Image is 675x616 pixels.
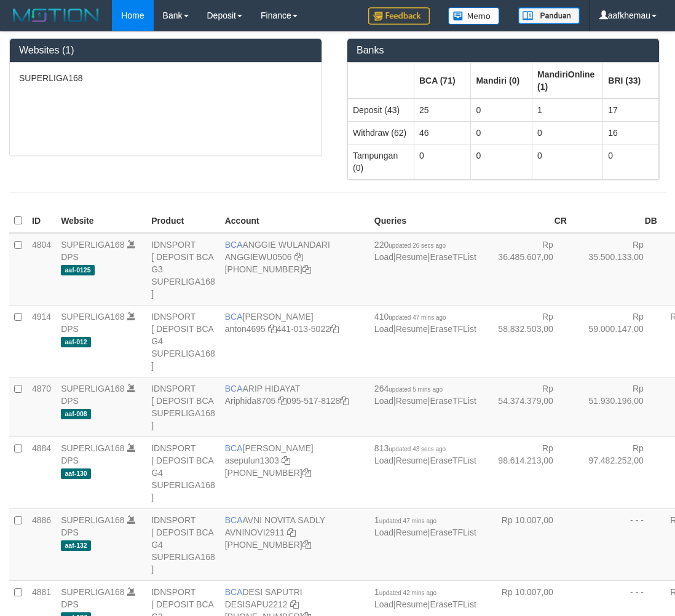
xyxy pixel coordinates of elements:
[374,384,476,406] span: | |
[430,527,476,537] a: EraseTFList
[61,384,125,393] a: SUPERLIGA168
[225,527,285,537] a: AVNINOVI2911
[430,599,476,609] a: EraseTFList
[348,98,414,122] td: Deposit (43)
[532,121,603,144] td: 0
[225,252,292,262] a: ANGGIEWU0506
[389,446,446,452] span: updated 43 secs ago
[374,587,436,597] span: 1
[481,508,572,580] td: Rp 10.007,00
[302,468,311,478] a: Copy 4062281875 to clipboard
[374,396,393,406] a: Load
[572,377,662,436] td: Rp 51.930.196,00
[396,599,428,609] a: Resume
[61,468,91,479] span: aaf-130
[287,527,296,537] a: Copy AVNINOVI2911 to clipboard
[430,252,476,262] a: EraseTFList
[414,121,471,144] td: 46
[56,233,146,306] td: DPS
[414,144,471,179] td: 0
[396,324,428,334] a: Resume
[532,98,603,122] td: 1
[389,314,446,321] span: updated 47 mins ago
[220,233,369,306] td: ANGGIE WULANDARI [PHONE_NUMBER]
[430,456,476,465] a: EraseTFList
[27,436,56,508] td: 4884
[330,324,339,334] a: Copy 4410135022 to clipboard
[348,63,414,98] th: Group: activate to sort column ascending
[414,63,471,98] th: Group: activate to sort column ascending
[348,144,414,179] td: Tampungan (0)
[368,7,430,25] img: Feedback.jpg
[61,540,91,551] span: aaf-132
[374,443,476,465] span: | |
[572,436,662,508] td: Rp 97.482.252,00
[374,587,476,609] span: | |
[572,305,662,377] td: Rp 59.000.147,00
[572,233,662,306] td: Rp 35.500.133,00
[518,7,580,24] img: panduan.png
[302,264,311,274] a: Copy 4062213373 to clipboard
[481,305,572,377] td: Rp 58.832.503,00
[56,209,146,233] th: Website
[430,324,476,334] a: EraseTFList
[282,456,290,465] a: Copy asepulun1303 to clipboard
[603,121,659,144] td: 16
[225,396,276,406] a: Ariphida8705
[278,396,286,406] a: Copy Ariphida8705 to clipboard
[379,590,436,596] span: updated 42 mins ago
[374,240,446,250] span: 220
[374,324,393,334] a: Load
[481,436,572,508] td: Rp 98.614.213,00
[27,377,56,436] td: 4870
[374,515,436,525] span: 1
[19,45,312,56] h3: Websites (1)
[374,515,476,537] span: | |
[374,456,393,465] a: Load
[56,508,146,580] td: DPS
[430,396,476,406] a: EraseTFList
[56,305,146,377] td: DPS
[61,409,91,419] span: aaf-008
[61,312,125,322] a: SUPERLIGA168
[294,252,303,262] a: Copy ANGGIEWU0506 to clipboard
[471,121,532,144] td: 0
[374,312,446,322] span: 410
[225,312,243,322] span: BCA
[56,377,146,436] td: DPS
[146,377,220,436] td: IDNSPORT [ DEPOSIT BCA SUPERLIGA168 ]
[481,209,572,233] th: CR
[374,599,393,609] a: Load
[481,377,572,436] td: Rp 54.374.379,00
[268,324,277,334] a: Copy anton4695 to clipboard
[27,305,56,377] td: 4914
[572,209,662,233] th: DB
[146,436,220,508] td: IDNSPORT [ DEPOSIT BCA G4 SUPERLIGA168 ]
[471,63,532,98] th: Group: activate to sort column ascending
[9,6,103,25] img: MOTION_logo.png
[396,456,428,465] a: Resume
[225,384,243,393] span: BCA
[374,252,393,262] a: Load
[225,324,266,334] a: anton4695
[396,527,428,537] a: Resume
[396,252,428,262] a: Resume
[357,45,650,56] h3: Banks
[220,508,369,580] td: AVNI NOVITA SADLY [PHONE_NUMBER]
[340,396,349,406] a: Copy 0955178128 to clipboard
[146,209,220,233] th: Product
[374,384,443,393] span: 264
[348,121,414,144] td: Withdraw (62)
[369,209,481,233] th: Queries
[290,599,299,609] a: Copy DESISAPU2212 to clipboard
[471,98,532,122] td: 0
[603,98,659,122] td: 17
[220,305,369,377] td: [PERSON_NAME] 441-013-5022
[414,98,471,122] td: 25
[61,265,95,275] span: aaf-0125
[225,443,243,453] span: BCA
[220,377,369,436] td: ARIP HIDAYAT 095-517-8128
[61,443,125,453] a: SUPERLIGA168
[532,144,603,179] td: 0
[146,508,220,580] td: IDNSPORT [ DEPOSIT BCA G4 SUPERLIGA168 ]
